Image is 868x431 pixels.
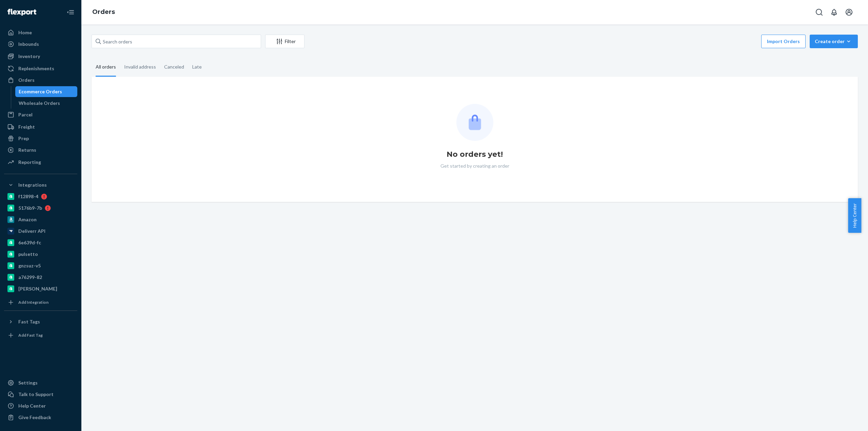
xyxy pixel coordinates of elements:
[810,35,858,48] button: Create order
[87,2,120,22] ol: breadcrumbs
[164,58,184,76] div: Canceled
[19,100,60,107] div: Wholesale Orders
[18,228,45,235] div: Deliverr API
[4,283,77,294] a: [PERSON_NAME]
[827,5,841,19] button: Open notifications
[18,135,29,142] div: Prep
[18,274,42,281] div: a76299-82
[4,330,77,341] a: Add Fast Tag
[18,41,39,48] div: Inbounds
[4,316,77,327] button: Fast Tags
[4,180,77,190] button: Integrations
[18,193,38,200] div: f12898-4
[18,77,35,83] div: Orders
[18,124,35,130] div: Freight
[192,58,202,76] div: Late
[18,414,51,421] div: Give Feedback
[18,402,46,409] div: Help Center
[440,163,509,169] p: Get started by creating an order
[4,191,77,202] a: f12898-4
[848,198,861,233] button: Help Center
[4,39,77,50] a: Inbounds
[18,65,54,72] div: Replenishments
[4,389,77,400] a: Talk to Support
[456,104,493,141] img: Empty list
[842,5,856,19] button: Open account menu
[92,8,115,16] a: Orders
[4,226,77,237] a: Deliverr API
[4,272,77,283] a: a76299-82
[18,147,36,153] div: Returns
[4,109,77,120] a: Parcel
[18,111,33,118] div: Parcel
[18,318,40,325] div: Fast Tags
[4,157,77,168] a: Reporting
[4,260,77,271] a: gnzsuz-v5
[815,38,853,45] div: Create order
[4,133,77,144] a: Prep
[18,285,57,292] div: [PERSON_NAME]
[18,332,43,338] div: Add Fast Tag
[18,216,37,223] div: Amazon
[447,149,503,160] h1: No orders yet!
[4,63,77,74] a: Replenishments
[18,182,47,188] div: Integrations
[265,35,304,48] button: Filter
[4,237,77,248] a: 6e639d-fc
[15,98,78,109] a: Wholesale Orders
[64,5,77,19] button: Close Navigation
[4,27,77,38] a: Home
[18,239,41,246] div: 6e639d-fc
[124,58,156,76] div: Invalid address
[4,297,77,308] a: Add Integration
[18,29,32,36] div: Home
[18,262,41,269] div: gnzsuz-v5
[4,214,77,225] a: Amazon
[96,58,116,77] div: All orders
[4,145,77,155] a: Returns
[18,391,54,398] div: Talk to Support
[4,400,77,411] a: Help Center
[7,9,36,16] img: Flexport logo
[4,75,77,86] a: Orders
[92,35,261,48] input: Search orders
[18,159,41,166] div: Reporting
[4,51,77,62] a: Inventory
[265,38,304,45] div: Filter
[4,412,77,423] button: Give Feedback
[761,35,806,48] button: Import Orders
[18,53,40,60] div: Inventory
[15,86,78,97] a: Ecommerce Orders
[4,203,77,213] a: 5176b9-7b
[4,121,77,132] a: Freight
[812,5,826,19] button: Open Search Box
[18,299,48,305] div: Add Integration
[4,249,77,260] a: pulsetto
[18,251,38,258] div: pulsetto
[4,377,77,388] a: Settings
[18,379,38,386] div: Settings
[18,205,42,211] div: 5176b9-7b
[19,88,62,95] div: Ecommerce Orders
